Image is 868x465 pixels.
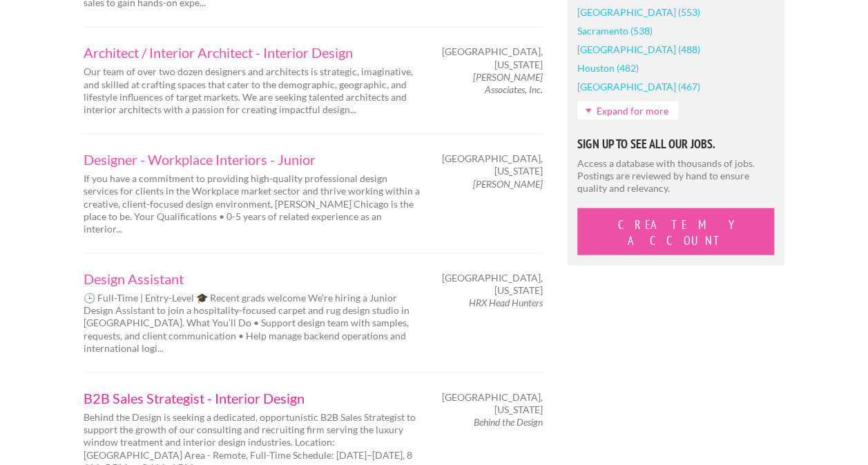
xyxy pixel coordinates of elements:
[577,208,774,255] button: Create My Account
[577,77,700,96] a: [GEOGRAPHIC_DATA] (467)
[577,138,774,150] h5: Sign Up to See All Our Jobs.
[469,297,543,308] em: HRX Head Hunters
[442,152,543,177] span: [GEOGRAPHIC_DATA], [US_STATE]
[473,178,543,190] em: [PERSON_NAME]
[577,101,678,120] a: Expand for more
[84,46,422,59] a: Architect / Interior Architect - Interior Design
[84,272,422,286] a: Design Assistant
[84,391,422,405] a: B2B Sales Strategist - Interior Design
[442,391,543,416] span: [GEOGRAPHIC_DATA], [US_STATE]
[577,157,774,195] p: Access a database with thousands of jobs. Postings are reviewed by hand to ensure quality and rel...
[442,46,543,70] span: [GEOGRAPHIC_DATA], [US_STATE]
[442,272,543,297] span: [GEOGRAPHIC_DATA], [US_STATE]
[84,172,422,235] p: If you have a commitment to providing high-quality professional design services for clients in th...
[474,416,543,428] em: Behind the Design
[473,71,543,95] em: [PERSON_NAME] Associates, Inc.
[577,21,653,40] a: Sacramento (538)
[577,40,700,59] a: [GEOGRAPHIC_DATA] (488)
[577,59,639,77] a: Houston (482)
[577,3,700,21] a: [GEOGRAPHIC_DATA] (553)
[84,292,422,355] p: 🕒 Full-Time | Entry-Level 🎓 Recent grads welcome We're hiring a Junior Design Assistant to join a...
[84,152,422,166] a: Designer - Workplace Interiors - Junior
[84,66,422,116] p: Our team of over two dozen designers and architects is strategic, imaginative, and skilled at cra...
